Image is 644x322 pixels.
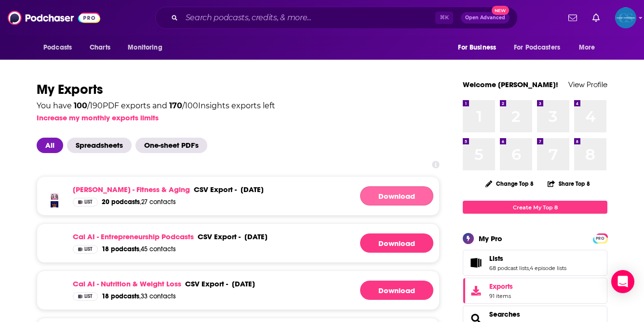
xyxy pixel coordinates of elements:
[489,265,529,271] a: 68 podcast lists
[232,279,255,288] div: [DATE]
[463,278,607,304] a: Exports
[37,102,275,110] div: You have / 190 PDF exports and / 100 Insights exports left
[102,198,140,206] span: 20 podcasts
[615,7,636,28] span: Logged in as ClearyStrategies
[360,186,433,206] a: Generating File
[90,41,110,54] span: Charts
[155,7,518,29] div: Search podcasts, credits, & more...
[572,39,607,57] button: open menu
[84,200,93,205] span: List
[466,256,485,270] a: Lists
[185,279,228,288] div: export -
[463,80,558,89] a: Welcome [PERSON_NAME]!
[508,39,574,57] button: open menu
[479,234,502,243] div: My Pro
[67,138,135,153] button: Spreadsheets
[84,247,93,252] span: List
[480,178,539,190] button: Change Top 8
[466,284,485,297] span: Exports
[594,235,606,242] span: PRO
[73,232,194,241] a: Cal AI - Entrepreneurship Podcasts
[73,185,190,194] a: [PERSON_NAME] - Fitness & Aging
[37,113,159,122] button: Increase my monthly exports limits
[102,198,176,206] a: 20 podcasts,27 contacts
[37,138,63,153] span: All
[194,185,237,194] div: export -
[530,265,566,271] a: 4 episode lists
[194,185,208,194] span: csv
[73,279,181,288] a: Cal AI - Nutrition & Weight Loss
[564,10,581,26] a: Show notifications dropdown
[128,41,162,54] span: Monitoring
[244,232,268,241] div: [DATE]
[67,138,132,153] span: Spreadsheets
[182,10,435,26] input: Search podcasts, credits, & more...
[241,185,264,194] div: [DATE]
[465,15,505,20] span: Open Advanced
[43,41,72,54] span: Podcasts
[169,101,182,110] span: 170
[51,193,58,201] img: Girls Talk Healthy Aging
[489,254,566,263] a: Lists
[198,232,212,241] span: csv
[489,282,513,291] span: Exports
[37,81,440,98] h1: My Exports
[529,265,530,271] span: ,
[135,138,211,153] button: One-sheet PDF's
[458,41,496,54] span: For Business
[615,7,636,28] button: Show profile menu
[489,310,520,319] a: Searches
[489,254,503,263] span: Lists
[435,12,453,24] span: ⌘ K
[589,10,604,26] a: Show notifications dropdown
[360,281,433,300] a: Generating File
[102,292,139,300] span: 18 podcasts
[102,245,176,254] a: 18 podcasts,45 contacts
[360,233,433,253] a: Generating File
[451,39,508,57] button: open menu
[102,245,139,253] span: 18 podcasts
[514,41,560,54] span: For Podcasters
[74,101,87,110] span: 100
[8,9,100,27] img: Podchaser - Follow, Share and Rate Podcasts
[185,279,200,288] span: csv
[37,39,84,57] button: open menu
[83,39,116,57] a: Charts
[102,292,176,301] a: 18 podcasts,33 contacts
[37,138,67,153] button: All
[461,12,510,24] button: Open AdvancedNew
[463,250,607,276] span: Lists
[547,174,590,193] button: Share Top 8
[135,138,207,153] span: One-sheet PDF's
[489,293,513,299] span: 91 items
[84,294,93,299] span: List
[579,41,595,54] span: More
[615,7,636,28] img: User Profile
[611,270,634,293] div: Open Intercom Messenger
[121,39,174,57] button: open menu
[463,201,607,214] a: Create My Top 8
[568,80,607,89] a: View Profile
[198,232,241,241] div: export -
[594,234,606,242] a: PRO
[51,201,58,209] img: Optimal Aging
[492,6,509,15] span: New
